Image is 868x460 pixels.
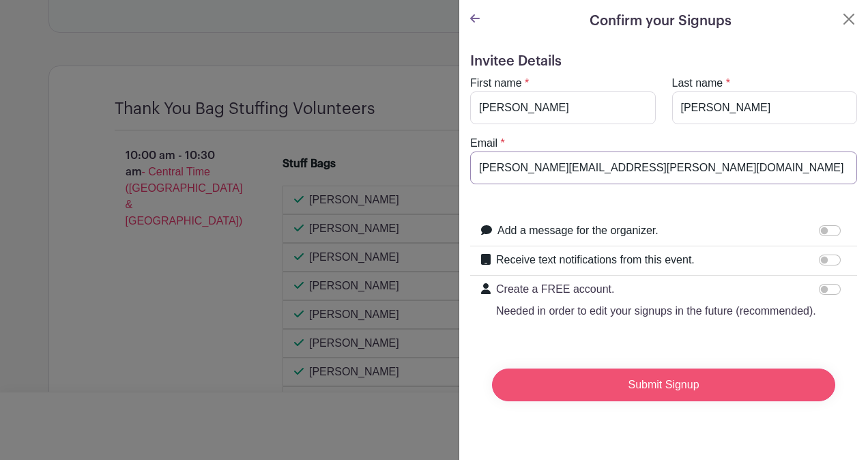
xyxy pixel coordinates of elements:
[841,11,857,27] button: Close
[672,75,723,91] label: Last name
[470,135,497,152] label: Email
[492,369,835,401] input: Submit Signup
[496,281,816,298] p: Create a FREE account.
[496,303,816,319] p: Needed in order to edit your signups in the future (recommended).
[497,222,659,239] label: Add a message for the organizer.
[470,53,857,70] h5: Invitee Details
[470,75,522,91] label: First name
[496,252,695,268] label: Receive text notifications from this event.
[590,11,732,31] h5: Confirm your Signups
